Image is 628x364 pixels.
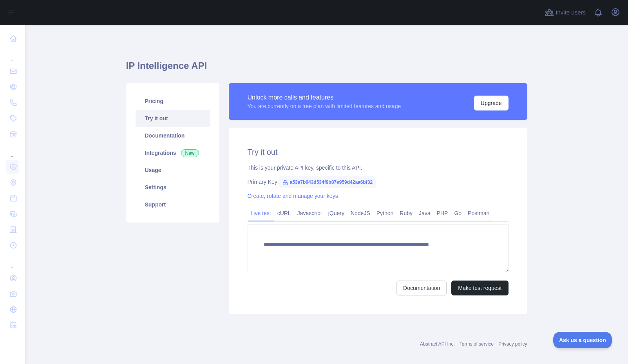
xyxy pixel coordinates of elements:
[136,110,210,127] a: Try it out
[325,207,347,219] a: jQuery
[373,207,397,219] a: Python
[6,47,19,63] div: ...
[420,341,455,347] a: Abstract API Inc.
[248,147,509,158] h2: Try it out
[126,60,527,78] h1: IP Intelligence API
[248,164,509,172] div: This is your private API key, specific to this API.
[248,207,274,219] a: Live test
[136,179,210,196] a: Settings
[396,207,416,219] a: Ruby
[451,207,465,219] a: Go
[6,143,19,158] div: ...
[294,207,325,219] a: Javascript
[248,93,401,102] div: Unlock more calls and features
[416,207,434,219] a: Java
[248,178,509,186] div: Primary Key:
[434,207,451,219] a: PHP
[181,149,199,157] span: New
[474,96,509,110] button: Upgrade
[136,92,210,110] a: Pricing
[248,193,338,199] a: Create, rotate and manage your keys
[498,341,527,347] a: Privacy policy
[553,332,612,348] iframe: Toggle Customer Support
[543,6,587,19] button: Invite users
[136,196,210,213] a: Support
[279,176,376,188] span: a53a7b043d534f9b87e959d42aa6bf32
[136,161,210,179] a: Usage
[274,207,294,219] a: cURL
[556,8,586,17] span: Invite users
[465,207,492,219] a: Postman
[451,281,508,295] button: Make test request
[136,127,210,144] a: Documentation
[136,144,210,161] a: Integrations New
[248,102,401,110] div: You are currently on a free plan with limited features and usage
[6,254,19,270] div: ...
[396,281,447,295] a: Documentation
[460,341,494,347] a: Terms of service
[347,207,373,219] a: NodeJS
